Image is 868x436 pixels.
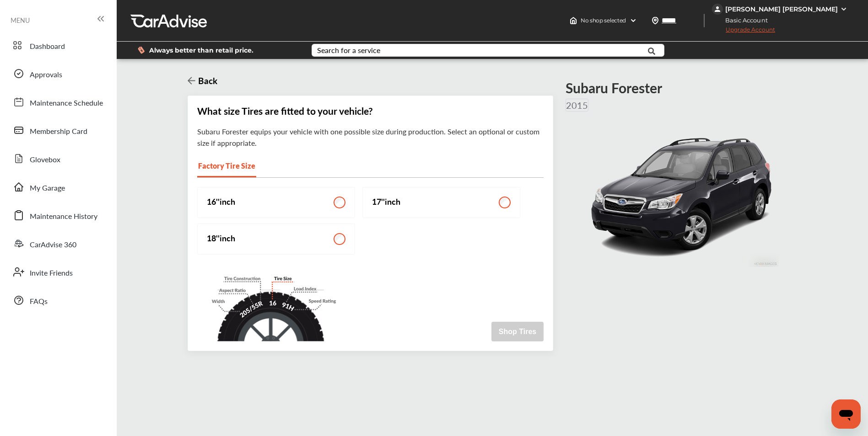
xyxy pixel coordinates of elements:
[725,5,838,13] div: [PERSON_NAME] [PERSON_NAME]
[11,16,30,24] span: MENU
[8,203,108,227] a: Maintenance History
[30,97,103,109] span: Maintenance Schedule
[8,147,108,170] a: Glovebox
[584,121,779,267] img: 9645_st0640_046.jpg
[197,187,355,218] label: 16 '' inch
[831,399,861,429] iframe: Button to launch messaging window
[8,118,108,142] a: Membership Card
[195,74,217,87] h3: Back
[334,233,345,245] input: 18''inch
[197,155,256,177] div: Factory Tire Size
[712,4,723,15] img: jVpblrzwTbfkPYzPPzSLxeg0AAAAASUVORK5CYII=
[362,187,520,218] label: 17 '' inch
[840,5,847,13] img: WGsFRI8htEPBVLJbROoPRyZpYNWhNONpIPPETTm6eUC0GeLEiAAAAAElFTkSuQmCC
[8,175,108,199] a: My Garage
[30,41,65,53] span: Dashboard
[8,232,108,255] a: CarAdvise 360
[30,69,62,81] span: Approvals
[197,126,544,149] div: Subaru Forester equips your vehicle with one possible size during production. Select an optional ...
[138,46,145,54] img: dollor_label_vector.a70140d1.svg
[652,17,659,24] img: location_vector.a44bc228.svg
[30,182,65,194] span: My Garage
[499,197,511,208] input: 17''inch
[30,267,73,279] span: Invite Friends
[149,47,253,53] span: Always better than retail price.
[712,26,775,37] span: Upgrade Account
[566,80,662,96] h4: Subaru Forester
[704,14,705,27] img: header-divider.bc55588e.svg
[30,126,87,138] span: Membership Card
[8,260,108,284] a: Invite Friends
[566,99,588,112] p: 2015
[30,239,76,251] span: CarAdvise 360
[30,296,48,308] span: FAQs
[30,211,97,223] span: Maintenance History
[713,16,775,25] span: Basic Account
[8,288,108,312] a: FAQs
[317,47,380,54] div: Search for a service
[581,17,626,24] span: No shop selected
[197,105,544,117] div: What size Tires are fitted to your vehicle?
[8,62,108,85] a: Approvals
[570,17,577,24] img: header-home-logo.8d720a4f.svg
[30,154,60,166] span: Glovebox
[197,273,344,341] img: tire-size.d7294253.svg
[8,90,108,114] a: Maintenance Schedule
[630,17,637,24] img: header-down-arrow.9dd2ce7d.svg
[491,326,544,336] a: Shop Tires
[491,322,544,341] button: Shop Tires
[197,223,355,255] label: 18 '' inch
[334,197,345,208] input: 16''inch
[8,33,108,57] a: Dashboard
